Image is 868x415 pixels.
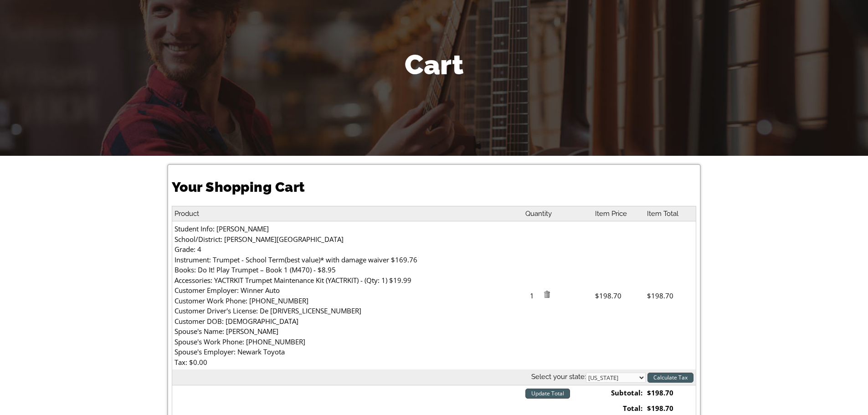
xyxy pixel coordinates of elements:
input: Update Total [525,389,570,399]
th: Item Total [645,206,696,221]
th: Quantity [523,206,593,221]
a: Remove item from cart [543,291,550,300]
td: Subtotal: [593,385,644,400]
h1: Your Shopping Cart [172,178,696,197]
span: 1 [525,291,541,301]
td: $198.70 [593,221,644,370]
td: $198.70 [645,221,696,370]
input: Calculate Tax [647,373,693,383]
th: Select your state: [172,369,696,385]
th: Product [172,206,523,221]
h1: Cart [168,46,701,84]
td: Student Info: [PERSON_NAME] School/District: [PERSON_NAME][GEOGRAPHIC_DATA] Grade: 4 Instrument: ... [172,221,523,370]
select: State billing address [586,373,646,383]
th: Item Price [593,206,644,221]
td: $198.70 [645,385,696,400]
img: Remove Item [543,291,550,298]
